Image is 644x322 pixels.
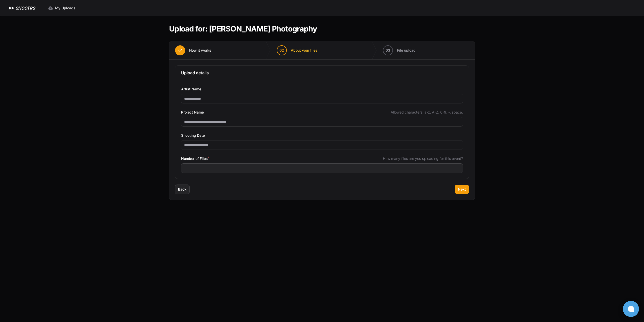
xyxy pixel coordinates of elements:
[189,48,211,53] span: How it works
[623,301,639,317] button: Open chat window
[169,24,317,33] h1: Upload for: [PERSON_NAME] Photography
[377,41,422,59] button: 03 File upload
[181,109,204,115] span: Project Name
[391,110,463,115] span: Allowed characters: a-z, A-Z, 0-9, -, space.
[458,187,466,192] span: Next
[271,41,324,59] button: 02 About your files
[16,5,35,11] h1: SHOOTRS
[178,187,186,192] span: Back
[181,70,463,76] h3: Upload details
[181,132,205,138] span: Shooting Date
[45,4,78,13] a: My Uploads
[397,48,416,53] span: File upload
[175,185,189,194] button: Back
[8,5,16,11] img: SHOOTRS
[8,5,35,11] a: SHOOTRS SHOOTRS
[386,48,390,53] span: 03
[181,86,201,92] span: Artist Name
[455,185,469,194] button: Next
[383,156,463,161] span: How many files are you uploading for this event?
[279,48,284,53] span: 02
[55,6,75,11] span: My Uploads
[169,41,217,59] button: How it works
[181,156,209,162] span: Number of Files
[291,48,317,53] span: About your files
